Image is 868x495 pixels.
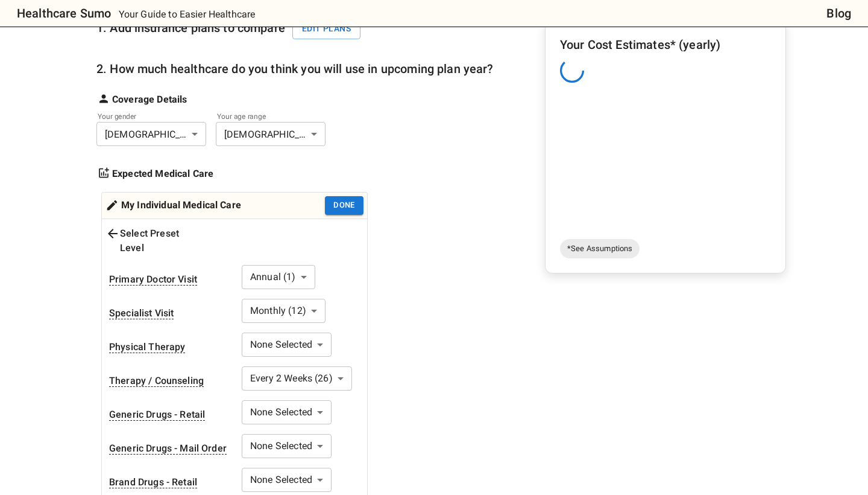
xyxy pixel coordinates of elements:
a: Healthcare Sumo [7,4,111,23]
div: Visit to your primary doctor for general care (also known as a Primary Care Provider, Primary Car... [109,273,197,286]
label: Your age range [217,111,309,121]
div: None Selected [242,468,332,492]
div: Annual (1) [242,265,315,289]
a: Blog [826,4,851,23]
strong: Expected Medical Care [112,167,213,181]
div: 90 day supply of generic drugs delivered via mail. Over 80% of drug purchases are for generic drugs. [109,442,227,455]
div: None Selected [242,400,332,424]
h6: 1. Add insurance plans to compare [96,18,368,40]
div: Physical Therapy [109,341,185,353]
div: Monthly (12) [242,299,325,323]
div: 30 day supply of generic drugs picked up from store. Over 80% of drug purchases are for generic d... [109,409,205,421]
div: A behavioral health therapy session. [109,375,204,387]
div: [DEMOGRAPHIC_DATA] [96,122,206,146]
button: Edit plans [292,18,360,40]
div: None Selected [242,434,332,458]
h6: 2. How much healthcare do you think you will use in upcoming plan year? [96,59,494,78]
div: [DEMOGRAPHIC_DATA] [216,122,325,146]
button: Done [325,196,363,215]
div: None Selected [242,333,332,357]
div: Brand drugs are less popular and typically more expensive than generic drugs. 30 day supply of br... [109,476,197,488]
div: Sometimes called 'Specialist' or 'Specialist Office Visit'. This is a visit to a doctor with a sp... [109,307,174,319]
div: Select Preset Level [105,226,205,255]
span: *See Assumptions [560,243,640,255]
h6: Healthcare Sumo [17,4,111,23]
a: *See Assumptions [560,239,640,258]
h6: Your Cost Estimates* (yearly) [560,35,771,54]
strong: Coverage Details [112,92,187,107]
p: Your Guide to Easier Healthcare [119,7,256,22]
div: My Individual Medical Care [105,196,241,215]
div: Every 2 Weeks (26) [242,366,352,391]
label: Your gender [98,111,189,121]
